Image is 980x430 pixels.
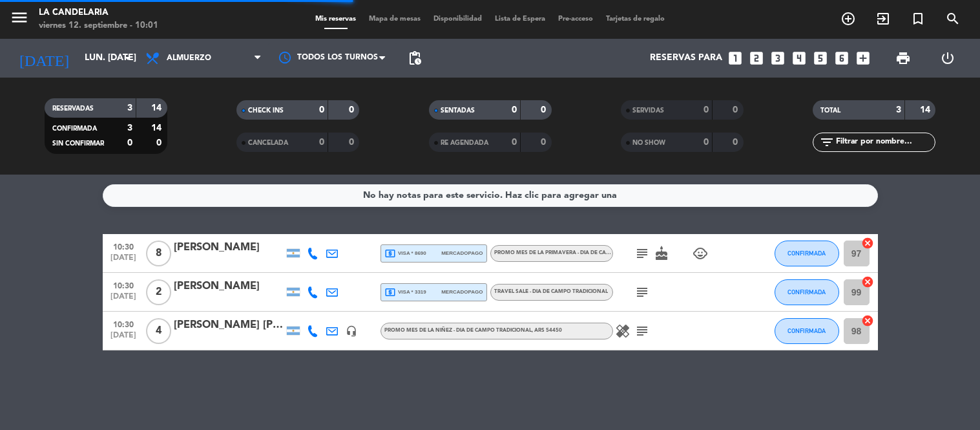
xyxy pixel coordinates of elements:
[861,237,874,250] i: cancel
[349,138,357,147] strong: 0
[319,138,324,147] strong: 0
[615,323,631,339] i: healing
[634,323,650,339] i: subject
[733,138,740,147] strong: 0
[727,50,744,67] i: looks_one
[309,16,362,23] span: Mis reservas
[875,11,891,27] i: exit_to_app
[363,188,617,203] div: No hay notas para este servicio. Haz clic para agregar una
[441,249,483,257] span: mercadopago
[775,279,839,305] button: CONFIRMADA
[895,50,911,66] span: print
[926,39,970,78] div: LOG OUT
[819,134,835,150] i: filter_list
[840,11,856,27] i: add_circle_outline
[319,105,324,114] strong: 0
[733,105,740,114] strong: 0
[248,107,284,114] span: CHECK INS
[146,241,171,266] span: 8
[174,317,284,334] div: [PERSON_NAME] [PERSON_NAME]
[494,250,656,255] span: PROMO MES DE LA PRIMAVERA - DIA DE CAMPO TRADICIONAL
[384,286,396,298] i: local_atm
[107,253,140,268] span: [DATE]
[52,140,104,147] span: SIN CONFIRMAR
[10,44,78,72] i: [DATE]
[632,140,665,146] span: NO SHOW
[775,241,839,266] button: CONFIRMADA
[407,50,422,66] span: pending_actions
[52,105,94,112] span: RESERVADAS
[704,138,709,147] strong: 0
[151,103,164,113] strong: 14
[127,124,132,133] strong: 3
[107,331,140,346] span: [DATE]
[441,140,488,146] span: RE AGENDADA
[127,103,132,113] strong: 3
[704,105,709,114] strong: 0
[146,318,171,344] span: 4
[10,8,29,27] i: menu
[599,16,671,23] span: Tarjetas de regalo
[107,239,140,253] span: 10:30
[748,50,765,67] i: looks_two
[384,328,562,333] span: PROMO MES DE LA NIÑEZ - DIA DE CAMPO TRADICIONAL
[775,318,839,344] button: CONFIRMADA
[541,105,548,114] strong: 0
[835,135,935,149] input: Filtrar por nombre...
[349,105,357,114] strong: 0
[552,16,599,23] span: Pre-acceso
[346,325,357,337] i: headset_mic
[512,105,517,114] strong: 0
[769,50,786,67] i: looks_3
[833,50,850,67] i: looks_6
[107,316,140,331] span: 10:30
[632,107,664,114] span: SERVIDAS
[107,292,140,307] span: [DATE]
[384,248,396,259] i: local_atm
[910,11,926,27] i: turned_in_not
[861,314,874,327] i: cancel
[945,11,961,27] i: search
[541,138,548,147] strong: 0
[532,328,562,333] span: , ARS 54450
[812,50,829,67] i: looks_5
[940,50,955,66] i: power_settings_new
[174,239,284,256] div: [PERSON_NAME]
[156,138,164,147] strong: 0
[787,250,826,257] span: CONFIRMADA
[654,246,669,261] i: cake
[174,278,284,295] div: [PERSON_NAME]
[441,107,475,114] span: SENTADAS
[39,6,158,19] div: LA CANDELARIA
[488,16,552,23] span: Lista de Espera
[693,246,708,261] i: child_care
[896,105,901,114] strong: 3
[120,50,136,66] i: arrow_drop_down
[167,54,211,63] span: Almuerzo
[791,50,808,67] i: looks_4
[494,289,608,294] span: TRAVEL SALE - DIA DE CAMPO TRADICIONAL
[787,327,826,334] span: CONFIRMADA
[39,19,158,32] div: viernes 12. septiembre - 10:01
[441,288,483,296] span: mercadopago
[107,277,140,292] span: 10:30
[861,275,874,288] i: cancel
[10,8,29,32] button: menu
[384,286,426,298] span: visa * 3319
[650,53,722,63] span: Reservas para
[151,124,164,133] strong: 14
[634,285,650,300] i: subject
[362,16,427,23] span: Mapa de mesas
[920,105,933,114] strong: 14
[127,138,132,147] strong: 0
[512,138,517,147] strong: 0
[427,16,488,23] span: Disponibilidad
[248,140,288,146] span: CANCELADA
[820,107,840,114] span: TOTAL
[384,248,426,259] span: visa * 8690
[634,246,650,261] i: subject
[52,125,97,132] span: CONFIRMADA
[146,279,171,305] span: 2
[787,288,826,296] span: CONFIRMADA
[855,50,871,67] i: add_box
